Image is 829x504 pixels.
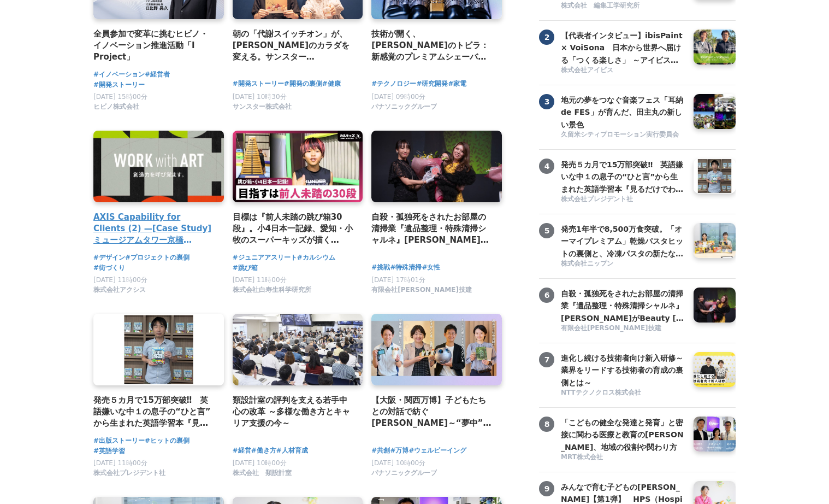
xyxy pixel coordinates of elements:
[93,102,139,112] span: ヒビノ株式会社
[233,446,251,456] span: #経営
[561,288,685,323] a: 自殺・孤独死をされたお部屋の清掃業『遺品整理・特殊清掃シャルネ』[PERSON_NAME]がBeauty [GEOGRAPHIC_DATA][PERSON_NAME][GEOGRAPHIC_DA...
[371,276,425,284] span: [DATE] 17時01分
[233,28,354,63] a: 朝の「代謝スイッチオン」が、[PERSON_NAME]のカラダを変える。サンスター「[GEOGRAPHIC_DATA]」から生まれた、新しい健康飲料の開発舞台裏
[448,79,466,89] span: #家電
[561,352,685,389] h3: 進化し続ける技術者向け新入研修～業界をリードする技術者の育成の裏側とは～
[233,106,292,113] a: サンスター株式会社
[561,30,685,65] a: 【代表者インタビュー】ibisPaint × VoiSona 日本から世界へ届ける「つくる楽しさ」 ～アイビスがテクノスピーチと挑戦する、新しい創作文化の形成～
[276,446,308,456] a: #人材育成
[233,102,292,112] span: サンスター株式会社
[93,28,215,63] a: 全員参加で変革に挑むヒビノ・イノベーション推進活動「I Project」
[539,288,554,303] span: 6
[145,436,190,446] a: #ヒットの裏側
[233,93,287,101] span: [DATE] 10時30分
[93,80,145,90] a: #開発ストーリー
[93,93,147,101] span: [DATE] 15時00分
[561,130,685,140] a: 久留米シティプロモーション実行委員会
[371,285,472,295] span: 有限会社[PERSON_NAME]技建
[233,263,258,273] span: #跳び箱
[145,69,170,80] a: #経営者
[416,79,448,89] a: #研究開発
[561,66,685,76] a: 株式会社アイビス
[233,459,287,467] span: [DATE] 10時00分
[539,159,554,174] span: 4
[93,459,147,467] span: [DATE] 11時00分
[233,276,287,284] span: [DATE] 11時00分
[93,289,146,296] a: 株式会社アクシス
[561,223,685,260] h3: 発売1年半で8,500万食突破。「オーマイプレミアム」乾燥パスタヒットの裏側と、冷凍パスタの新たな挑戦。徹底的な消費者起点で「おいしさ」を追求するニップンの歩み
[561,30,685,66] h3: 【代表者インタビュー】ibisPaint × VoiSona 日本から世界へ届ける「つくる楽しさ」 ～アイビスがテクノスピーチと挑戦する、新しい創作文化の形成～
[539,94,554,109] span: 3
[233,211,354,247] a: 目標は『前人未踏の跳び箱30段』。小4日本一記録、愛知・小牧のスーパーキッズが描く[PERSON_NAME]とは？
[233,285,311,295] span: 株式会社白寿生科学研究所
[371,394,493,430] h4: 【大阪・関西万博】子どもたちとの対話で紡ぐ[PERSON_NAME]～“夢中”の力を育む「Unlock FRプログラム」
[93,211,215,247] a: AXIS Capability for Clients (2) —[Case Study] ミュージアムタワー京橋 「WORK with ART」
[93,263,125,273] span: #街づくり
[371,262,390,273] a: #挑戦
[371,446,390,456] a: #共創
[371,79,416,89] span: #テクノロジー
[371,93,425,101] span: [DATE] 09時00分
[422,262,440,273] a: #女性
[561,324,685,334] a: 有限会社[PERSON_NAME]技建
[561,259,685,269] a: 株式会社ニップン
[93,394,215,430] a: 発売５カ月で15万部突破‼ 英語嫌いな中１の息子の“ひと言”から生まれた英語学習本『見るだけでわかる‼ 英語ピクト図鑑』異例ヒットの要因
[561,259,613,268] span: 株式会社ニップン
[561,324,661,333] span: 有限会社[PERSON_NAME]技建
[561,94,685,131] h3: 地元の夢をつなぐ音楽フェス「耳納 de FES」が育んだ、田主丸の新しい景色
[371,468,437,478] span: パナソニックグループ
[284,79,322,89] a: #開発の裏側
[371,211,493,247] a: 自殺・孤独死をされたお部屋の清掃業『遺品整理・特殊清掃シャルネ』[PERSON_NAME]がBeauty [GEOGRAPHIC_DATA][PERSON_NAME][GEOGRAPHIC_DA...
[390,262,422,273] a: #特殊清掃
[561,417,685,453] h3: 「こどもの健全な発達と発育」と密接に関わる医療と教育の[PERSON_NAME]、地域の役割や関わり方
[561,94,685,129] a: 地元の夢をつなぐ音楽フェス「耳納 de FES」が育んだ、田主丸の新しい景色
[561,453,603,462] span: MRT株式会社
[561,159,685,194] a: 発売５カ月で15万部突破‼ 英語嫌いな中１の息子の“ひと言”から生まれた英語学習本『見るだけでわかる‼ 英語ピクト図鑑』異例ヒットの要因
[233,253,297,263] a: #ジュニアアスリート
[371,472,437,479] a: パナソニックグループ
[561,453,685,463] a: MRT株式会社
[93,253,125,263] a: #デザイン
[93,446,125,456] a: #英語学習
[93,436,145,446] span: #出版ストーリー
[251,446,276,456] a: #働き方
[561,195,685,205] a: 株式会社プレジデント社
[561,66,613,75] span: 株式会社アイビス
[93,468,165,478] span: 株式会社プレジデント社
[233,289,311,296] a: 株式会社白寿生科学研究所
[539,417,554,432] span: 8
[371,106,437,113] a: パナソニックグループ
[371,28,493,63] h4: 技術が開く、[PERSON_NAME]のトビラ：新感覚のプレミアムシェーバー「ラムダッシュ パームイン」
[93,276,147,284] span: [DATE] 11時00分
[561,417,685,452] a: 「こどもの健全な発達と発育」と密接に関わる医療と教育の[PERSON_NAME]、地域の役割や関わり方
[561,288,685,324] h3: 自殺・孤独死をされたお部屋の清掃業『遺品整理・特殊清掃シャルネ』[PERSON_NAME]がBeauty [GEOGRAPHIC_DATA][PERSON_NAME][GEOGRAPHIC_DA...
[371,102,437,112] span: パナソニックグループ
[93,69,145,80] a: #イノベーション
[561,1,685,11] a: 株式会社 編集工学研究所
[408,446,466,456] a: #ウェルビーイング
[233,394,354,430] a: 類設計室の評判を支える若手中心の改革 ～多様な働き方とキャリア支援の今～
[125,253,190,263] a: #プロジェクトの裏側
[390,446,408,456] a: #万博
[93,472,165,479] a: 株式会社プレジデント社
[297,253,335,263] a: #カルシウム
